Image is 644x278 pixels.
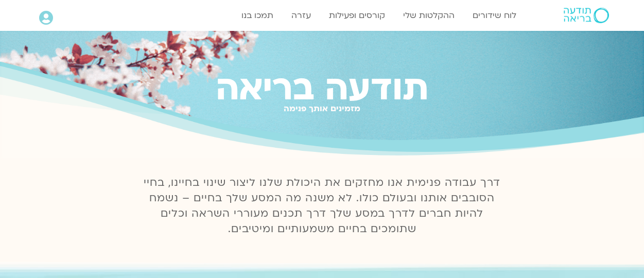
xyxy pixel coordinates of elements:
a: קורסים ופעילות [324,6,390,25]
img: תודעה בריאה [564,8,609,23]
a: לוח שידורים [467,6,521,25]
a: תמכו בנו [236,6,279,25]
a: עזרה [286,6,316,25]
p: דרך עבודה פנימית אנו מחזקים את היכולת שלנו ליצור שינוי בחיינו, בחיי הסובבים אותנו ובעולם כולו. לא... [138,175,507,237]
a: ההקלטות שלי [398,6,460,25]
